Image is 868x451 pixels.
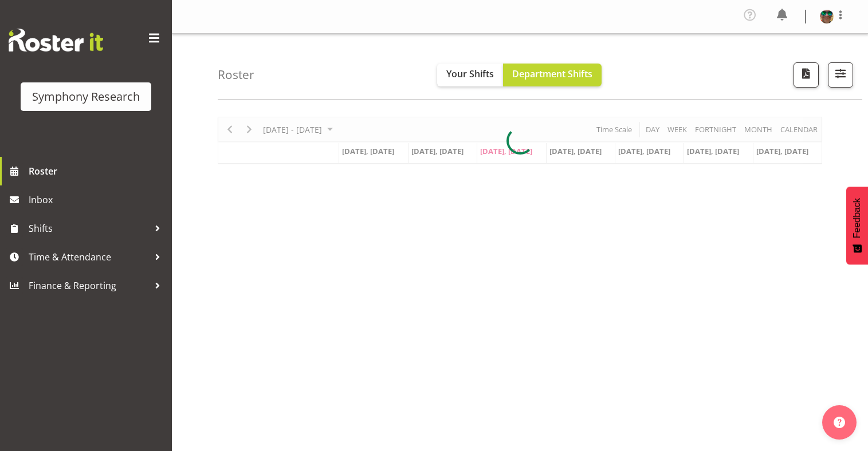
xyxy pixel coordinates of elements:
h4: Roster [218,68,254,81]
span: Time & Attendance [29,248,149,266]
button: Your Shifts [437,64,503,86]
button: Download a PDF of the roster according to the set date range. [794,62,819,88]
img: help-xxl-2.png [834,417,845,428]
div: Symphony Research [32,88,140,105]
button: Feedback - Show survey [846,187,868,264]
span: Finance & Reporting [29,277,149,294]
span: Roster [29,163,166,180]
button: Filter Shifts [828,62,853,88]
span: Shifts [29,220,149,237]
span: Your Shifts [446,68,494,80]
img: said-a-husainf550afc858a57597b0cc8f557ce64376.png [820,10,834,23]
span: Department Shifts [512,68,592,80]
button: Department Shifts [503,64,602,86]
span: Feedback [852,198,862,238]
span: Inbox [29,191,166,208]
img: Rosterit website logo [9,29,103,52]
